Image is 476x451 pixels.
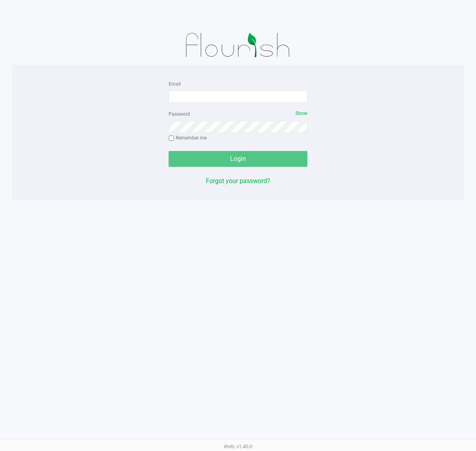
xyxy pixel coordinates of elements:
span: Web: v1.40.0 [224,443,252,449]
label: Remember me [169,134,207,141]
label: Password [169,111,190,118]
button: Forgot your password? [206,176,270,186]
span: Show [296,111,307,116]
input: Remember me [169,136,174,141]
label: Email [169,80,181,88]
